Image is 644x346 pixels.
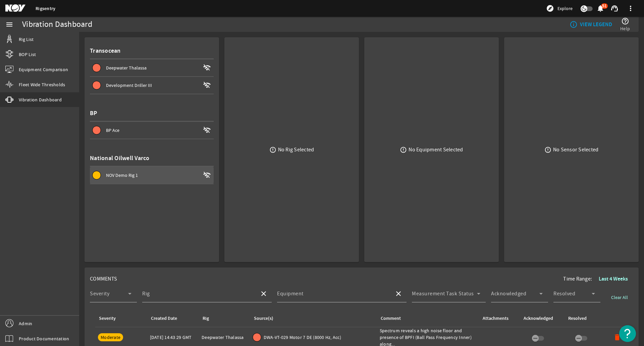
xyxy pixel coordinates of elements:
[277,292,389,300] input: Select Equipment
[19,66,68,73] span: Equipment Comparison
[106,127,119,133] span: BP Ace
[613,333,621,341] mat-icon: delete
[90,276,117,282] span: COMMENTS
[90,150,214,167] div: National Oilwell Varco
[491,290,526,297] mat-label: Acknowledged
[599,275,628,282] b: Last 4 Weeks
[142,292,254,300] input: Select a Rig
[568,315,587,322] div: Resolved
[19,320,32,327] span: Admin
[202,315,245,322] div: Rig
[19,96,62,103] span: Vibration Dashboard
[523,315,559,322] div: Acknowledged
[203,315,209,322] div: Rig
[381,315,401,322] div: Comment
[19,36,34,43] span: Rig List
[394,290,402,298] mat-icon: close
[409,146,463,153] div: No Equipment Selected
[563,273,633,285] div: Time Range:
[611,294,628,301] span: Clear All
[19,335,69,342] span: Product Documentation
[253,315,372,322] div: Source(s)
[19,81,65,88] span: Fleet Wide Thresholds
[596,4,604,12] mat-icon: notifications
[400,146,407,153] mat-icon: error_outline
[621,17,629,25] mat-icon: help_outline
[19,51,36,58] span: BOP List
[610,4,619,12] mat-icon: support_agent
[22,21,92,28] div: Vibration Dashboard
[99,315,116,322] div: Severity
[254,315,273,322] div: Source(s)
[482,315,515,322] div: Attachments
[90,122,214,139] button: BP Ace
[90,167,214,184] button: NOV Demo Rig 1
[151,315,177,322] div: Created Date
[36,5,55,12] a: Rigsentry
[619,325,636,342] button: Open Resource Center
[544,146,551,153] mat-icon: error_outline
[580,21,612,28] b: VIEW LEGEND
[260,290,268,298] mat-icon: close
[90,43,214,59] div: Transocean
[202,334,248,341] div: Deepwater Thalassa
[553,146,599,153] div: No Sensor Selected
[203,171,211,179] mat-icon: wifi_off
[524,315,553,322] div: Acknowledged
[412,290,474,297] mat-label: Measurement Task Status
[269,146,276,153] mat-icon: error_outline
[380,315,474,322] div: Comment
[5,20,13,29] mat-icon: menu
[543,3,575,14] button: Explore
[623,0,639,16] button: more_vert
[483,315,508,322] div: Attachments
[90,77,214,94] button: Development Driller III
[101,334,120,340] span: Moderate
[5,96,13,104] mat-icon: vibration
[203,64,211,72] mat-icon: wifi_off
[567,315,601,322] div: Resolved
[150,315,194,322] div: Created Date
[142,290,150,297] mat-label: Rig
[553,290,575,297] mat-label: Resolved
[557,5,573,12] span: Explore
[277,290,304,297] mat-label: Equipment
[278,146,314,153] div: No Rig Selected
[98,315,142,322] div: Severity
[203,81,211,89] mat-icon: wifi_off
[264,334,341,341] span: DWA-VT-029 Motor 7 DE (8000 Hz, Acc)
[203,126,211,134] mat-icon: wifi_off
[620,25,630,32] span: Help
[593,273,633,285] button: Last 4 Weeks
[90,105,214,122] div: BP
[567,18,615,31] button: VIEW LEGEND
[106,172,138,178] span: NOV Demo Rig 1
[597,5,604,12] button: 51
[606,291,633,303] button: Clear All
[546,4,554,12] mat-icon: explore
[106,65,147,71] span: Deepwater Thalassa
[106,82,152,88] span: Development Driller III
[90,59,214,76] button: Deepwater Thalassa
[570,20,575,29] mat-icon: info_outline
[150,334,196,341] div: [DATE] 14:43:29 GMT
[90,290,109,297] mat-label: Severity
